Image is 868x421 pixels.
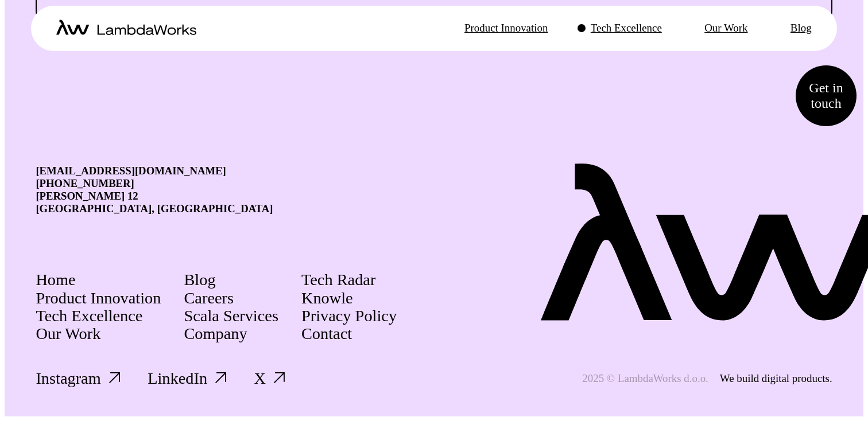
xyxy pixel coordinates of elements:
p: Our Work [704,21,747,34]
h3: [EMAIL_ADDRESS][DOMAIN_NAME] [PHONE_NUMBER] [PERSON_NAME] 12 [GEOGRAPHIC_DATA], [GEOGRAPHIC_DATA] [36,165,832,215]
a: Knowle [301,289,353,307]
a: Instagram [36,369,121,387]
a: Home [36,271,75,289]
a: Tech Radar [301,271,375,289]
a: home-icon [56,20,196,37]
a: Blog [184,271,215,289]
a: Blog [777,21,812,34]
a: LinkedIn [148,369,227,387]
a: Product Innovation [451,21,548,34]
a: Privacy Policy [301,307,397,325]
a: Tech Excellence [36,307,142,325]
a: Company [184,325,247,342]
a: Careers [184,289,234,307]
a: Contact [301,325,352,342]
a: Our Work [36,325,100,342]
span: 2025 © LambdaWorks d.o.o. [582,372,708,385]
p: Blog [790,21,812,34]
p: Tech Excellence [591,21,662,34]
a: X [254,369,286,387]
div: We build digital products. [720,372,832,385]
a: Product Innovation [36,289,161,307]
p: Product Innovation [464,21,548,34]
a: Scala Services [184,307,278,325]
a: Our Work [691,21,747,34]
a: Tech Excellence [577,21,662,34]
